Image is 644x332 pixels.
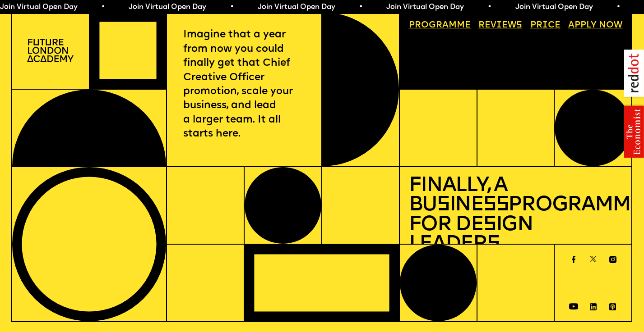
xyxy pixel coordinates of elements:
[483,215,496,235] span: s
[526,17,565,34] a: Price
[442,21,449,30] span: a
[404,17,475,34] a: Programme
[409,176,623,255] h1: Finally, a Bu ine Programme for De ign Leader
[182,4,186,11] span: •
[54,4,58,11] span: •
[437,195,449,215] span: s
[183,28,305,141] p: Imagine that a year from now you could finally get that Chief Creative Officer promotion, scale y...
[483,195,508,215] span: ss
[564,17,627,34] a: Apply now
[568,21,575,30] span: A
[311,4,315,11] span: •
[569,4,573,11] span: •
[487,234,500,255] span: s
[440,4,444,11] span: •
[474,17,527,34] a: Reviews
